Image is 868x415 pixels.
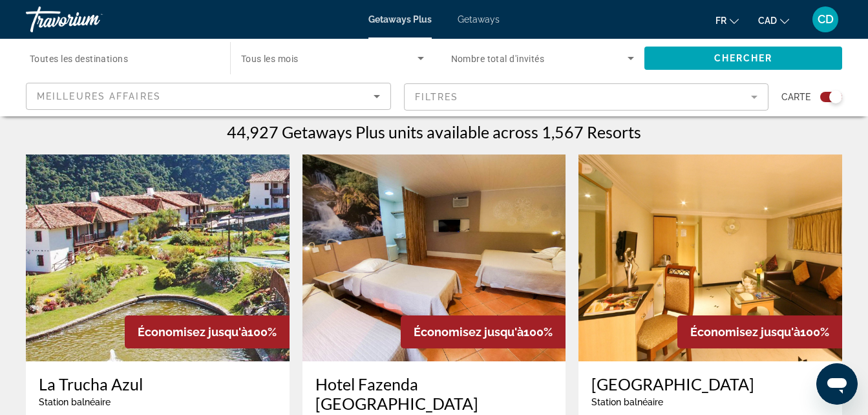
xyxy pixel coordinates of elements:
span: Économisez jusqu'à [138,325,248,339]
span: Économisez jusqu'à [690,325,800,339]
span: Carte [781,88,810,106]
span: CD [818,13,834,26]
a: La Trucha Azul [39,374,277,394]
img: 2472E01L.jpg [26,154,290,361]
span: Chercher [714,53,773,63]
span: Meilleures affaires [37,91,161,101]
span: Station balnéaire [591,397,663,407]
button: User Menu [809,6,842,33]
span: CAD [758,16,777,26]
span: fr [715,16,726,26]
a: Getaways [458,14,500,25]
a: Travorium [26,3,155,36]
mat-select: Sort by [37,89,380,104]
div: 100% [401,315,566,348]
span: Économisez jusqu'à [414,325,524,339]
span: Toutes les destinations [30,54,128,64]
button: Change language [715,11,739,30]
span: Nombre total d'invités [451,54,545,64]
div: 100% [125,315,290,348]
a: Hotel Fazenda [GEOGRAPHIC_DATA] [315,374,553,413]
span: Tous les mois [241,54,299,64]
img: DJ62I01X.jpg [302,154,566,361]
iframe: Bouton de lancement de la fenêtre de messagerie [816,363,858,405]
a: Getaways Plus [368,14,432,25]
a: [GEOGRAPHIC_DATA] [591,374,829,394]
span: Station balnéaire [39,397,111,407]
button: Filter [404,83,769,111]
button: Chercher [644,47,842,70]
img: C909I01X.jpg [578,154,842,361]
div: 100% [677,315,842,348]
button: Change currency [758,11,789,30]
h1: 44,927 Getaways Plus units available across 1,567 Resorts [227,122,641,142]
